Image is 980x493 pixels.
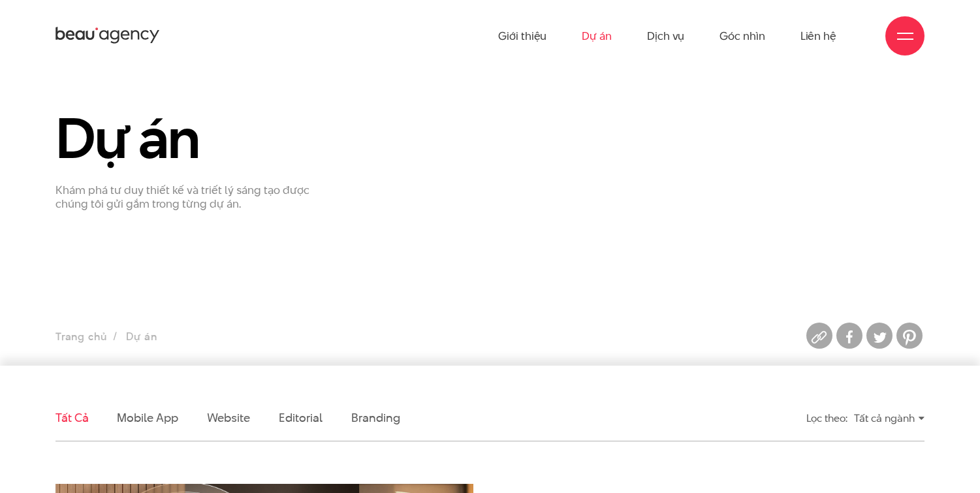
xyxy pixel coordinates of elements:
div: Tất cả ngành [854,407,925,430]
h1: Dự án [55,108,332,168]
a: Website [207,409,250,426]
a: Tất cả [55,409,88,426]
a: Trang chủ [55,329,106,344]
p: Khám phá tư duy thiết kế và triết lý sáng tạo được chúng tôi gửi gắm trong từng dự án. [55,183,332,211]
a: Editorial [279,409,323,426]
div: Lọc theo: [806,407,847,430]
a: Branding [351,409,400,426]
a: Mobile app [117,409,178,426]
